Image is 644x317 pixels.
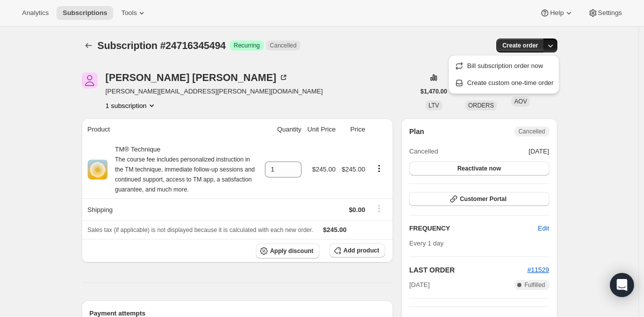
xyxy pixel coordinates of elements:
button: Product actions [106,100,157,110]
span: Help [550,9,563,17]
button: Edit [532,220,555,236]
th: Price [339,118,368,140]
button: Subscriptions [57,6,113,20]
span: $245.00 [323,226,347,233]
th: Product [82,118,262,140]
button: Settings [582,6,628,20]
a: #11529 [527,266,549,273]
h2: LAST ORDER [409,265,527,275]
button: Shipping actions [371,203,387,214]
th: Unit Price [304,118,339,140]
div: [PERSON_NAME] [PERSON_NAME] [106,72,288,82]
div: TM® Technique [108,144,259,194]
span: Cancelled [518,127,545,135]
span: ORDERS [468,102,494,109]
h2: FREQUENCY [409,223,538,233]
button: Help [534,6,579,20]
span: Cancelled [270,41,296,49]
button: Customer Portal [409,192,549,206]
span: Create order [502,41,538,49]
h2: Plan [409,126,424,136]
span: Edit [538,223,549,233]
div: Open Intercom Messenger [610,273,634,297]
span: Every 1 day [409,239,444,247]
button: $1,470.00 [415,84,453,98]
span: Create custom one-time order [467,79,554,86]
span: Analytics [22,9,49,17]
span: Fulfilled [524,281,545,289]
span: Tools [121,9,137,17]
span: Settings [598,9,622,17]
button: Product actions [371,163,387,174]
span: $245.00 [342,165,365,173]
span: $245.00 [312,165,336,173]
button: Create order [496,38,544,52]
span: Recurring [234,41,260,49]
span: Cancelled [409,146,438,156]
span: Bill subscription order now [467,62,543,69]
span: Reactivate now [457,164,501,172]
img: product img [88,159,108,179]
th: Shipping [82,198,262,220]
span: Sales tax (if applicable) is not displayed because it is calculated with each new order. [88,226,313,233]
span: Apply discount [270,247,313,255]
small: The course fee includes personalized instruction in the TM technique, immediate follow-up session... [115,156,255,193]
span: [DATE] [409,280,430,290]
span: [PERSON_NAME][EMAIL_ADDRESS][PERSON_NAME][DOMAIN_NAME] [106,86,323,96]
button: Tools [115,6,153,20]
span: LTV [429,102,439,109]
span: $1,470.00 [421,87,447,95]
button: Apply discount [256,243,319,258]
th: Quantity [262,118,304,140]
span: Customer Portal [460,195,506,203]
span: Add product [344,246,379,254]
button: Add product [330,243,385,257]
button: #11529 [527,265,549,275]
span: [DATE] [529,146,549,156]
button: Analytics [16,6,55,20]
span: Subscriptions [63,9,107,17]
button: Reactivate now [409,161,549,175]
span: Subscription #24716345494 [98,40,226,51]
span: Padmaja Patel [82,72,98,88]
button: Subscriptions [82,38,96,52]
span: $0.00 [349,206,366,213]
